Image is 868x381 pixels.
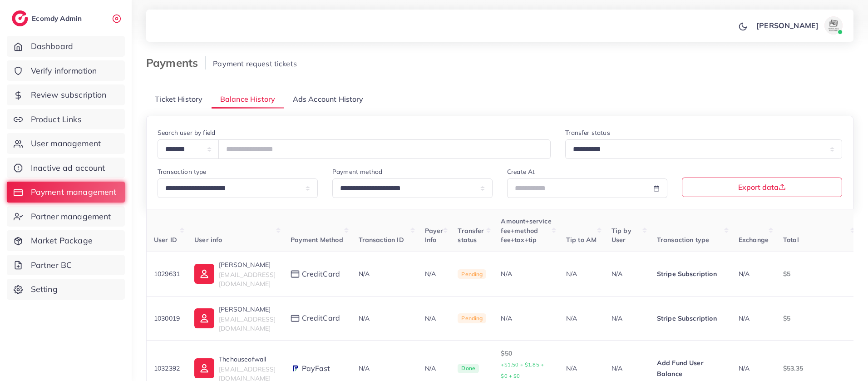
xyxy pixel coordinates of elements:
[293,94,364,104] span: Ads Account History
[7,255,125,276] a: Partner BC
[31,114,82,125] span: Product Links
[213,59,297,68] span: Payment request tickets
[783,363,850,374] p: $53.35
[657,357,724,379] p: Add Fund User Balance
[32,14,84,23] h2: Ecomdy Admin
[31,283,58,295] span: Setting
[12,10,84,26] a: logoEcomdy Admin
[7,36,125,57] a: Dashboard
[507,167,535,176] label: Create At
[154,313,180,324] p: 1030019
[612,363,642,374] p: N/A
[425,268,444,279] p: N/A
[194,236,222,244] span: User info
[612,268,642,279] p: N/A
[31,65,97,77] span: Verify information
[756,20,819,31] p: [PERSON_NAME]
[501,361,544,379] small: +$1.50 + $1.85 + $0 + $0
[302,363,330,374] span: PayFast
[31,138,101,149] span: User management
[566,313,597,324] p: N/A
[657,313,724,324] p: Stripe Subscription
[783,314,790,322] span: $5
[219,354,276,365] p: Thehouseofwall
[566,363,597,374] p: N/A
[751,16,846,35] a: [PERSON_NAME]avatar
[359,270,370,278] span: N/A
[302,269,340,279] span: creditCard
[31,40,73,52] span: Dashboard
[739,314,750,322] span: N/A
[425,313,444,324] p: N/A
[194,358,214,378] img: ic-user-info.36bf1079.svg
[612,227,631,244] span: Tip by User
[458,269,486,279] span: Pending
[219,259,276,270] p: [PERSON_NAME]
[31,211,111,223] span: Partner management
[12,10,28,26] img: logo
[7,182,125,203] a: Payment management
[783,270,790,278] span: $5
[220,94,275,104] span: Balance History
[7,279,125,300] a: Setting
[146,56,206,69] h3: Payments
[154,268,180,279] p: 1029631
[566,268,597,279] p: N/A
[783,236,799,244] span: Total
[458,313,486,323] span: Pending
[738,183,786,191] span: Export data
[155,94,202,104] span: Ticket History
[154,363,180,374] p: 1032392
[291,236,343,244] span: Payment Method
[158,128,215,137] label: Search user by field
[7,230,125,251] a: Market Package
[332,167,382,176] label: Payment method
[194,308,214,328] img: ic-user-info.36bf1079.svg
[824,16,843,35] img: avatar
[7,206,125,227] a: Partner management
[219,304,276,315] p: [PERSON_NAME]
[425,227,444,244] span: Payer Info
[458,364,479,374] span: Done
[739,270,750,278] span: N/A
[31,186,117,198] span: Payment management
[31,89,107,101] span: Review subscription
[501,217,551,244] span: Amount+service fee+method fee+tax+tip
[425,363,444,374] p: N/A
[154,236,177,244] span: User ID
[359,236,404,244] span: Transaction ID
[7,109,125,130] a: Product Links
[458,227,484,244] span: Transfer status
[739,364,750,372] span: N/A
[657,236,710,244] span: Transaction type
[219,271,276,288] span: [EMAIL_ADDRESS][DOMAIN_NAME]
[359,314,370,322] span: N/A
[612,313,642,324] p: N/A
[501,269,551,278] div: N/A
[7,84,125,105] a: Review subscription
[739,236,769,244] span: Exchange
[7,60,125,81] a: Verify information
[194,264,214,284] img: ic-user-info.36bf1079.svg
[291,364,300,373] img: payment
[31,259,72,271] span: Partner BC
[302,313,340,323] span: creditCard
[359,364,370,372] span: N/A
[682,178,842,197] button: Export data
[219,315,276,332] span: [EMAIL_ADDRESS][DOMAIN_NAME]
[566,236,597,244] span: Tip to AM
[657,268,724,279] p: Stripe Subscription
[158,167,207,176] label: Transaction type
[31,235,93,247] span: Market Package
[7,158,125,178] a: Inactive ad account
[565,128,610,137] label: Transfer status
[7,133,125,154] a: User management
[501,314,551,323] div: N/A
[291,270,300,278] img: payment
[291,315,300,322] img: payment
[31,162,105,174] span: Inactive ad account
